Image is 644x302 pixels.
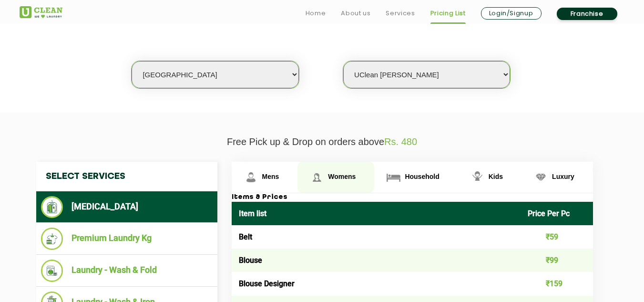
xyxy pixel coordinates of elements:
h3: Items & Prices [232,193,593,202]
a: Franchise [557,8,617,20]
a: About us [341,8,370,19]
img: Dry Cleaning [41,196,63,218]
span: Mens [262,173,279,180]
li: Premium Laundry Kg [41,228,213,250]
span: Luxury [552,173,574,180]
span: Kids [489,173,503,180]
td: ₹159 [521,272,593,295]
a: Services [386,8,415,19]
img: Womens [308,169,325,186]
a: Pricing List [430,8,466,19]
img: Kids [469,169,486,186]
span: Rs. 480 [384,136,417,147]
p: Free Pick up & Drop on orders above [20,136,625,147]
th: Price Per Pc [521,202,593,225]
img: Household [385,169,402,186]
img: Luxury [532,169,549,186]
img: Mens [243,169,259,186]
img: Laundry - Wash & Fold [41,260,63,282]
td: ₹59 [521,225,593,249]
a: Login/Signup [481,7,542,20]
li: Laundry - Wash & Fold [41,260,213,282]
h4: Select Services [36,162,217,191]
img: UClean Laundry and Dry Cleaning [20,6,62,18]
td: Blouse Designer [232,272,521,295]
td: Belt [232,225,521,249]
li: [MEDICAL_DATA] [41,196,213,218]
span: Household [405,173,439,180]
td: Blouse [232,249,521,272]
a: Home [306,8,326,19]
th: Item list [232,202,521,225]
span: Womens [328,173,356,180]
img: Premium Laundry Kg [41,228,63,250]
td: ₹99 [521,249,593,272]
